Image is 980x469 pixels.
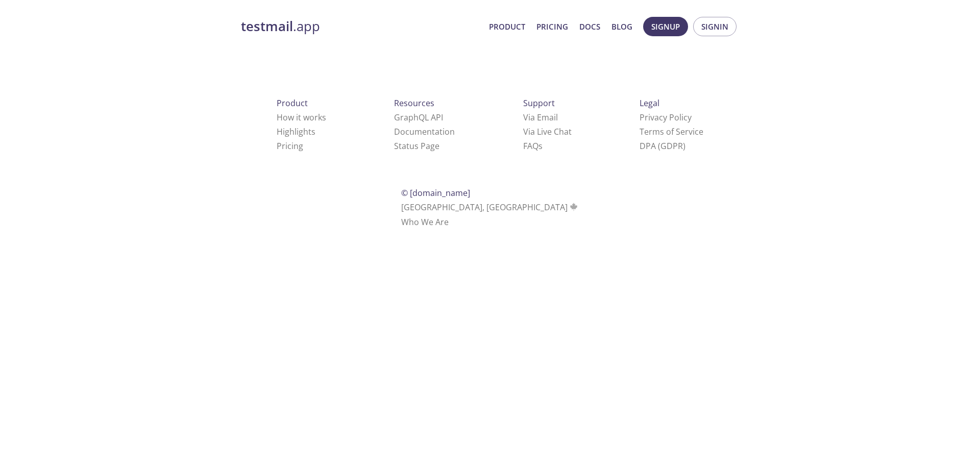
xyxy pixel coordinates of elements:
a: Via Live Chat [523,126,572,137]
a: DPA (GDPR) [640,140,685,152]
span: s [538,140,543,152]
a: Highlights [277,126,315,137]
strong: testmail [241,17,293,35]
a: Via Email [523,112,558,123]
a: testmail.app [241,18,481,35]
a: Who We Are [401,216,449,228]
span: Support [523,97,555,109]
a: Pricing [536,20,568,33]
span: Legal [640,97,659,109]
a: Blog [611,20,632,33]
span: [GEOGRAPHIC_DATA], [GEOGRAPHIC_DATA] [401,202,579,213]
a: Docs [579,20,600,33]
a: Documentation [394,126,455,137]
span: Signin [701,20,728,33]
a: GraphQL API [394,112,443,123]
span: © [DOMAIN_NAME] [401,187,470,199]
span: Product [277,97,308,109]
a: FAQ [523,140,543,152]
span: Signup [651,20,680,33]
a: Product [489,20,525,33]
a: Terms of Service [640,126,703,137]
a: Status Page [394,140,439,152]
a: How it works [277,112,326,123]
button: Signin [693,17,737,36]
span: Resources [394,97,434,109]
button: Signup [643,17,688,36]
a: Privacy Policy [640,112,692,123]
a: Pricing [277,140,303,152]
